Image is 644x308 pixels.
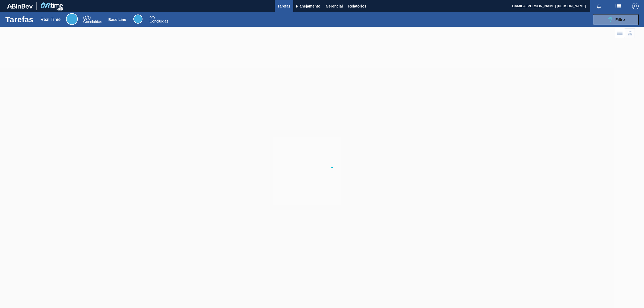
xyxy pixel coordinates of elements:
[593,14,639,25] button: Filtro
[149,16,152,20] span: 0
[149,16,168,23] div: Base Line
[83,20,102,24] span: Concluídas
[83,15,91,21] span: / 0
[326,3,343,9] span: Gerencial
[149,19,168,23] span: Concluídas
[133,14,142,24] div: Base Line
[149,16,155,20] span: / 0
[296,3,320,9] span: Planejamento
[590,2,608,10] button: Notificações
[108,17,126,22] div: Base Line
[615,3,621,9] img: userActions
[632,3,639,9] img: Logout
[83,16,102,24] div: Real Time
[7,4,33,9] img: TNhmsLtSVTkK8tSr43FrP2fwEKptu5GPRR3wAAAABJRU5ErkJggg==
[616,17,625,22] span: Filtro
[66,13,78,25] div: Real Time
[5,16,34,23] h1: Tarefas
[348,3,367,9] span: Relatórios
[83,15,86,21] span: 0
[277,3,291,9] span: Tarefas
[41,17,61,22] div: Real Time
